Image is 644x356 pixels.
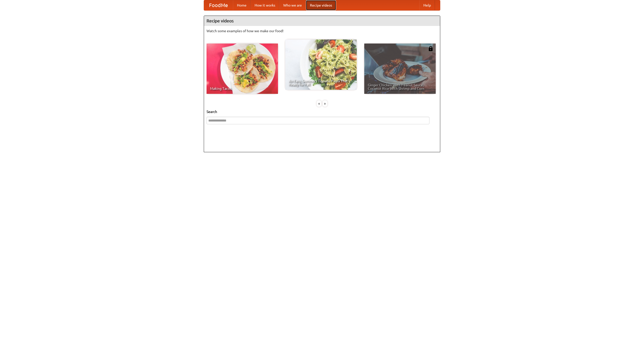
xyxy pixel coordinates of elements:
h5: Search [207,109,437,114]
span: Making Tacos [210,87,274,90]
a: Help [419,0,435,10]
a: Home [233,0,251,10]
a: Making Tacos [207,44,278,94]
a: An Easy, Summery Tomato Pasta That's Ready for Fall [285,39,357,90]
a: Who we are [279,0,306,10]
img: 483408.png [428,46,433,51]
div: « [317,100,321,107]
a: How it works [251,0,279,10]
a: Recipe videos [306,0,336,10]
div: » [323,100,327,107]
p: Watch some examples of how we make our food! [207,28,437,33]
h4: Recipe videos [204,16,440,26]
a: FoodMe [204,0,233,10]
span: An Easy, Summery Tomato Pasta That's Ready for Fall [289,79,353,86]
